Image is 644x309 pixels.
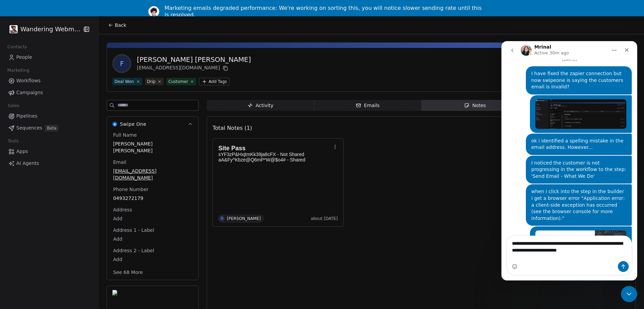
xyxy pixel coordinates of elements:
[218,152,331,162] p: sYF3zP&HxjtmKk39ja8cFX - Not Shared aA&Fy^Kbze@Q6mP*W@$o4# - Shared
[112,159,128,166] span: Email
[113,236,192,242] span: Add
[112,227,155,234] span: Address 1 - Label
[5,146,93,157] a: Apps
[107,117,198,132] button: Swipe OneSwipe One
[16,148,28,155] span: Apps
[247,102,273,109] div: Activity
[16,160,39,167] span: AI Agents
[621,286,637,302] iframe: Intercom live chat
[113,215,192,222] span: Add
[112,122,117,126] img: Swipe One
[221,216,223,221] div: D
[218,145,331,152] h1: Site Pass
[16,113,37,120] span: Pipelines
[147,79,155,85] div: Drip
[20,25,80,34] span: Wandering Webmaster
[114,55,130,72] span: F
[4,42,30,52] span: Contacts
[168,79,188,85] div: Customer
[227,216,261,221] div: [PERSON_NAME]
[165,5,485,18] div: Marketing emails degraded performance: We're working on sorting this, you will notice slower send...
[109,266,147,278] button: See 68 More
[16,89,43,96] span: Campaigns
[112,247,155,254] span: Address 2 - Label
[5,110,93,122] a: Pipelines
[114,79,134,85] div: Deal Won
[116,220,127,231] button: Send a message…
[104,19,130,31] button: Back
[10,25,18,33] img: logo.png
[112,206,133,213] span: Address
[16,54,32,61] span: People
[112,186,150,193] span: Phone Number
[137,64,251,72] div: [EMAIL_ADDRESS][DOMAIN_NAME]
[120,121,146,127] span: Swipe One
[5,101,22,111] span: Sales
[5,52,93,63] a: People
[113,256,192,263] span: Add
[16,124,42,132] span: Sequences
[5,158,93,169] a: AI Agents
[5,185,130,262] div: Daniel says…
[8,23,78,35] button: Wandering Webmaster
[113,168,192,181] span: [EMAIL_ADDRESS][DOMAIN_NAME]
[311,216,337,221] span: about [DATE]
[213,124,252,132] span: Total Notes (1)
[5,136,21,146] span: Tools
[115,22,126,29] span: Back
[112,132,138,138] span: Full Name
[113,140,192,154] span: [PERSON_NAME] [PERSON_NAME]
[148,6,159,17] img: Profile image for Ram
[501,41,637,280] iframe: Intercom live chat
[4,65,32,75] span: Marketing
[5,75,93,86] a: Workflows
[16,77,41,84] span: Workflows
[137,55,251,64] div: [PERSON_NAME] [PERSON_NAME]
[5,87,93,98] a: Campaigns
[45,125,58,132] span: Beta
[6,195,130,213] textarea: Message…
[356,102,380,109] div: Emails
[5,122,93,134] a: SequencesBeta
[11,223,16,228] button: Emoji picker
[199,78,229,85] button: Add Tags
[113,195,192,202] span: 0493272179
[107,132,198,280] div: Swipe OneSwipe One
